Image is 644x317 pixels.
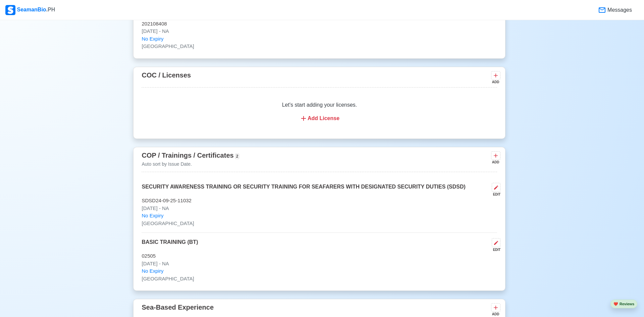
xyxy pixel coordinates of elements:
p: 202108408 [142,20,497,28]
div: ADD [491,312,499,317]
span: Sea-Based Experience [142,304,214,311]
span: No Expiry [142,212,163,220]
img: Logo [5,5,15,15]
p: SECURITY AWARENESS TRAINING OR SECURITY TRAINING FOR SEAFARERS WITH DESIGNATED SECURITY DUTIES (S... [142,183,465,197]
span: Messages [606,6,632,14]
p: Auto sort by Issue Date. [142,161,239,168]
span: heart [613,302,618,306]
span: 2 [235,154,239,159]
span: No Expiry [142,267,163,275]
span: COC / Licenses [142,71,191,79]
p: Let's start adding your licenses. [150,101,489,109]
p: 02505 [142,252,497,260]
p: [DATE] - NA [142,205,497,212]
p: [GEOGRAPHIC_DATA] [142,43,497,50]
div: Add License [150,114,489,122]
p: [DATE] - NA [142,28,497,35]
button: heartReviews [610,300,637,309]
p: [GEOGRAPHIC_DATA] [142,275,497,283]
p: SDSD24-09-25-11032 [142,197,497,205]
div: SeamanBio [5,5,55,15]
span: No Expiry [142,35,163,43]
span: .PH [46,7,55,12]
span: COP / Trainings / Certificates [142,152,233,159]
div: EDIT [489,247,500,252]
div: EDIT [489,192,500,197]
div: ADD [491,160,499,165]
p: [DATE] - NA [142,260,497,268]
div: ADD [491,80,499,85]
p: [GEOGRAPHIC_DATA] [142,220,497,227]
p: BASIC TRAINING (BT) [142,238,198,252]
